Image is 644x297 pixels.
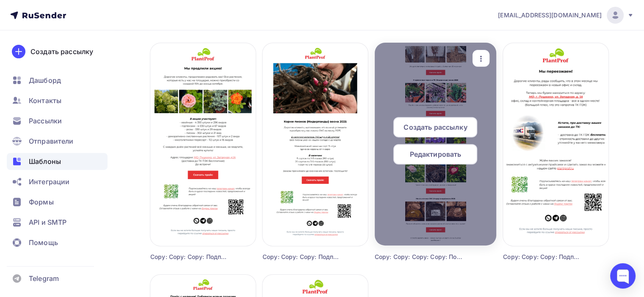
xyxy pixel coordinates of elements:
[7,72,108,89] a: Дашборд
[7,193,108,210] a: Формы
[498,7,634,24] a: [EMAIL_ADDRESS][DOMAIN_NAME]
[29,95,61,106] span: Контакты
[30,46,93,57] div: Создать рассылку
[498,11,602,19] span: [EMAIL_ADDRESS][DOMAIN_NAME]
[7,133,108,150] a: Отправители
[150,253,229,261] div: Copy: Copy: Copy: Подписка
[29,75,61,85] span: Дашборд
[7,112,108,129] a: Рассылки
[7,153,108,170] a: Шаблоны
[29,116,62,126] span: Рассылки
[29,237,58,248] span: Помощь
[503,253,582,261] div: Copy: Copy: Copy: Подписка
[7,92,108,109] a: Контакты
[375,253,466,261] div: Copy: Copy: Copy: Copy: Подписка
[29,217,66,227] span: API и SMTP
[29,156,61,166] span: Шаблоны
[29,197,54,207] span: Формы
[404,122,467,132] span: Создать рассылку
[263,253,342,261] div: Copy: Copy: Copy: Подписка
[410,149,462,159] span: Редактировать
[29,273,59,283] span: Telegram
[29,136,74,146] span: Отправители
[29,177,69,187] span: Интеграции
